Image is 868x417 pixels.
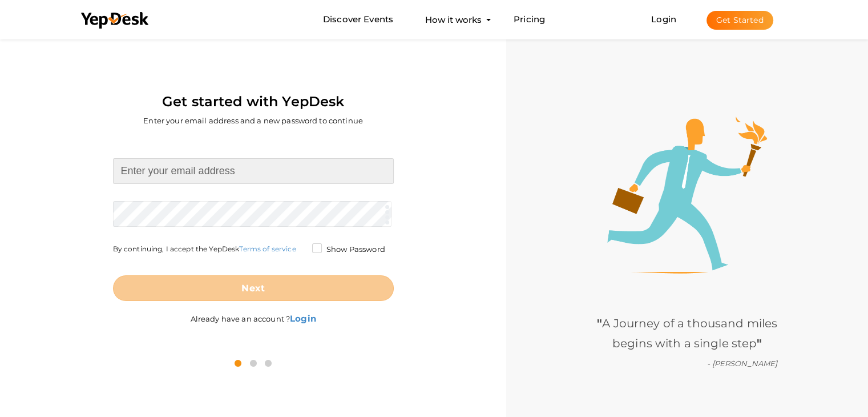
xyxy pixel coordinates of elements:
label: By continuing, I accept the YepDesk [113,244,296,254]
button: Next [113,275,394,301]
a: Login [651,14,676,25]
button: Get Started [706,11,773,30]
a: Pricing [514,9,545,30]
label: Get started with YepDesk [162,91,344,113]
b: " [757,336,762,350]
label: Show Password [312,244,385,255]
label: Already have an account ? [191,301,316,324]
a: Discover Events [323,9,393,30]
button: How it works [422,9,485,30]
b: Next [241,283,265,294]
label: Enter your email address and a new password to continue [143,115,363,126]
b: " [597,316,602,330]
i: - [PERSON_NAME] [707,359,777,368]
input: Enter your email address [113,158,394,184]
b: Login [290,313,316,324]
a: Terms of service [239,244,296,253]
span: A Journey of a thousand miles begins with a single step [597,316,777,350]
img: step1-illustration.png [607,117,767,274]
